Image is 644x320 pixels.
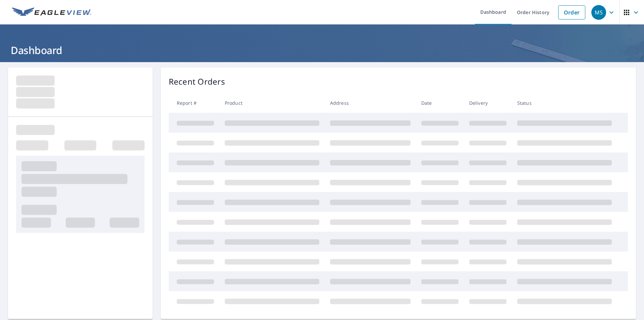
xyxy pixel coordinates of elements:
div: MS [591,5,606,20]
th: Report # [169,93,219,113]
th: Delivery [464,93,512,113]
th: Product [219,93,325,113]
th: Date [416,93,464,113]
th: Status [512,93,617,113]
p: Recent Orders [169,76,225,88]
th: Address [325,93,416,113]
img: EV Logo [12,7,91,17]
h1: Dashboard [8,43,636,57]
a: Order [558,5,585,19]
